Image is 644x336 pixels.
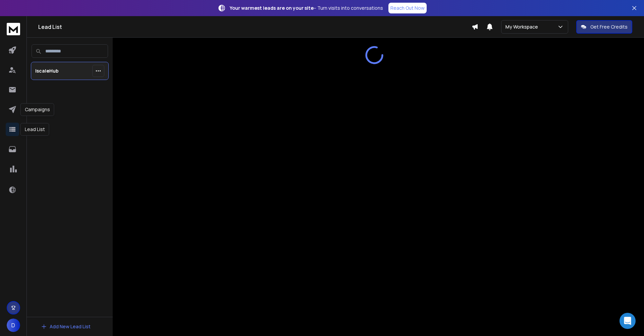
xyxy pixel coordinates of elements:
[390,5,425,11] p: Reach Out Now
[20,103,54,116] div: Campaigns
[576,20,632,34] button: Get Free Credits
[7,319,20,332] button: D
[36,320,96,333] button: Add New Lead List
[35,68,59,74] p: IscaleHub
[7,23,20,35] img: logo
[590,24,628,30] p: Get Free Credits
[20,123,49,136] div: Lead List
[38,23,472,31] h1: Lead List
[620,313,636,329] div: Open Intercom Messenger
[388,3,427,13] a: Reach Out Now
[230,5,314,11] strong: Your warmest leads are on your site
[505,24,541,30] p: My Workspace
[230,5,383,11] p: – Turn visits into conversations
